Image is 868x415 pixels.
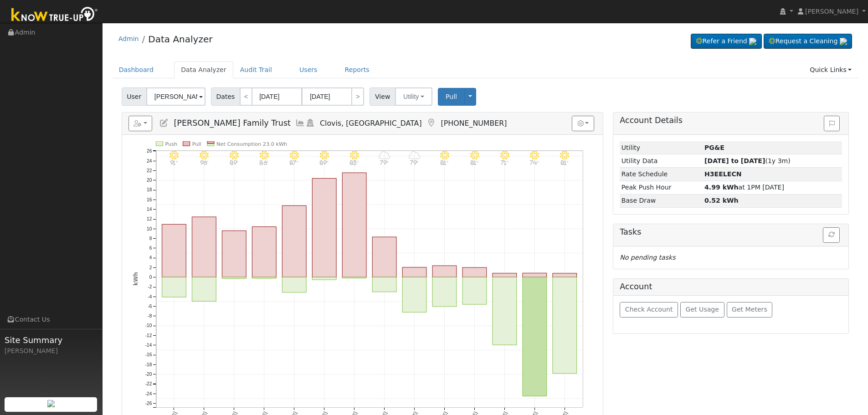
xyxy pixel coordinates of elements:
[437,160,452,165] p: 81°
[351,87,364,106] a: >
[704,197,739,204] strong: 0.52 kWh
[342,277,366,278] rect: onclick=""
[122,87,147,106] span: User
[500,151,509,160] i: 10/03 - MostlyClear
[222,231,246,277] rect: onclick=""
[149,236,152,241] text: 8
[395,87,432,106] button: Utility
[145,372,152,377] text: -20
[149,246,152,251] text: 6
[146,87,205,106] input: Select a User
[553,277,577,374] rect: onclick=""
[803,61,858,78] a: Quick Links
[252,227,276,277] rect: onclick=""
[338,61,376,78] a: Reports
[426,118,437,128] a: Map
[620,141,703,154] td: Utility
[704,157,765,164] strong: [DATE] to [DATE]
[824,116,840,131] button: Issue History
[165,141,177,147] text: Push
[166,160,182,165] p: 91°
[446,93,457,100] span: Pull
[148,294,152,299] text: -4
[149,256,152,261] text: 4
[5,334,98,346] span: Site Summary
[149,265,152,270] text: 2
[620,194,703,207] td: Base Draw
[379,151,390,160] i: 9/29 - Cloudy
[350,151,359,160] i: 9/28 - Clear
[680,302,724,318] button: Get Usage
[620,154,703,168] td: Utility Data
[112,61,161,78] a: Dashboard
[312,277,336,280] rect: onclick=""
[493,277,517,345] rect: onclick=""
[557,160,573,165] p: 81°
[704,184,739,191] strong: 4.99 kWh
[727,302,773,318] button: Get Meters
[704,144,724,151] strong: ID: 14767048, authorized: 08/09/24
[145,391,152,396] text: -24
[282,206,306,277] rect: onclick=""
[342,173,366,277] rect: onclick=""
[409,151,420,160] i: 9/30 - Cloudy
[749,38,756,45] img: retrieve
[620,181,703,194] td: Peak Push Hour
[145,333,152,338] text: -12
[147,178,152,183] text: 20
[162,277,186,297] rect: onclick=""
[620,116,842,125] h5: Account Details
[497,160,513,165] p: 71°
[240,87,252,106] a: <
[805,8,858,15] span: [PERSON_NAME]
[316,160,332,165] p: 89°
[686,306,719,313] span: Get Usage
[196,160,212,165] p: 96°
[145,362,152,367] text: -18
[174,118,291,128] span: [PERSON_NAME] Family Trust
[222,277,246,279] rect: onclick=""
[145,323,152,328] text: -10
[406,160,422,165] p: 79°
[147,149,152,154] text: 26
[145,353,152,358] text: -16
[402,267,426,277] rect: onclick=""
[174,61,233,78] a: Data Analyzer
[149,275,152,280] text: 0
[286,160,302,165] p: 87°
[192,277,216,302] rect: onclick=""
[147,226,152,231] text: 10
[620,302,678,318] button: Check Account
[147,168,152,173] text: 22
[376,160,392,165] p: 79°
[145,382,152,387] text: -22
[252,277,276,279] rect: onclick=""
[282,277,306,293] rect: onclick=""
[370,87,395,106] span: View
[200,151,209,160] i: 9/23 - Clear
[133,272,139,286] text: kWh
[192,217,216,277] rect: onclick=""
[523,277,547,396] rect: onclick=""
[148,34,212,45] a: Data Analyzer
[147,207,152,212] text: 14
[441,119,507,128] span: [PHONE_NUMBER]
[159,118,169,128] a: Edit User (18808)
[216,141,287,147] text: Net Consumption 23.0 kWh
[7,5,103,26] img: Know True-Up
[147,159,152,164] text: 24
[620,168,703,181] td: Rate Schedule
[305,118,315,128] a: Login As (last 08/28/2024 2:54:32 PM)
[47,400,55,407] img: retrieve
[560,151,569,160] i: 10/05 - Clear
[470,151,479,160] i: 10/02 - MostlyClear
[256,160,272,165] p: 86°
[230,151,239,160] i: 9/24 - Clear
[823,227,840,243] button: Refresh
[147,217,152,222] text: 12
[145,343,152,348] text: -14
[148,285,152,290] text: -2
[530,151,539,160] i: 10/04 - Clear
[553,273,577,277] rect: onclick=""
[162,225,186,277] rect: onclick=""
